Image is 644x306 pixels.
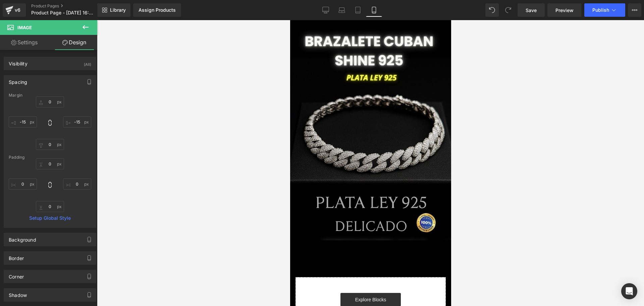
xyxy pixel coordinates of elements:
a: Explore Blocks [50,273,111,286]
div: Assign Products [139,7,176,13]
a: Mobile [366,3,382,17]
a: v6 [3,3,26,17]
a: Tablet [350,3,366,17]
a: Product Pages [31,3,108,9]
span: Library [110,7,126,13]
button: More [628,3,641,17]
div: Corner [9,270,24,279]
div: Border [9,252,24,261]
input: 0 [63,178,91,190]
div: (All) [84,57,91,68]
a: New Library [97,3,130,17]
a: Setup Global Style [9,215,91,221]
a: Desktop [318,3,334,17]
div: Visibility [9,57,28,66]
div: Padding [9,155,91,160]
input: 0 [36,139,64,150]
span: Save [526,7,537,14]
input: 0 [9,178,37,190]
span: Image [17,25,32,30]
a: Design [50,35,99,50]
button: Undo [485,3,499,17]
span: Product Page - [DATE] 16:24:19 [31,10,96,15]
input: 0 [36,96,64,107]
div: Background [9,233,36,243]
div: Open Intercom Messenger [621,283,637,299]
div: v6 [13,6,22,14]
div: Spacing [9,75,27,85]
a: Preview [547,3,582,17]
input: 0 [63,116,91,127]
input: 0 [36,201,64,212]
input: 0 [36,158,64,169]
input: 0 [9,116,37,127]
span: Publish [592,7,609,13]
div: Margin [9,93,91,98]
div: Shadow [9,289,27,298]
button: Publish [584,3,625,17]
a: Laptop [334,3,350,17]
button: Redo [501,3,515,17]
span: Preview [555,7,574,14]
